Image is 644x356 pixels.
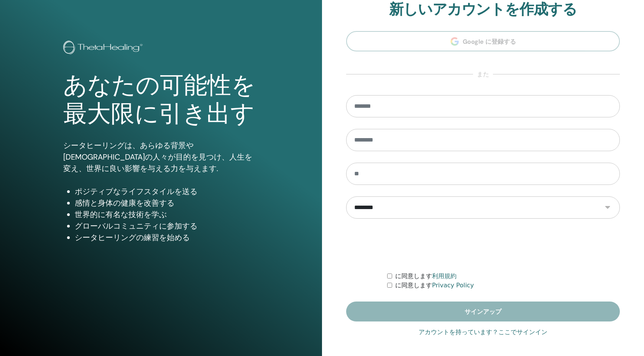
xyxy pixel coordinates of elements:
[425,230,541,260] iframe: reCAPTCHA
[419,328,547,337] a: アカウントを持っています？ここでサインイン
[432,282,474,289] a: Privacy Policy
[75,220,259,232] li: グローバルコミュニティに参加する
[473,70,493,79] span: また
[346,1,620,18] h2: 新しいアカウントを作成する
[395,281,474,290] label: に同意します
[75,186,259,197] li: ポジティブなライフスタイルを送る
[395,272,457,281] label: に同意します
[63,71,259,129] h1: あなたの可能性を最大限に引き出す
[432,272,457,280] a: 利用規約
[63,140,259,174] p: シータヒーリングは、あらゆる背景や[DEMOGRAPHIC_DATA]の人々が目的を見つけ、人生を変え、世界に良い影響を与える力を与えます.
[75,209,259,220] li: 世界的に有名な技術を学ぶ
[75,232,259,243] li: シータヒーリングの練習を始める
[75,197,259,209] li: 感情と身体の健康を改善する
